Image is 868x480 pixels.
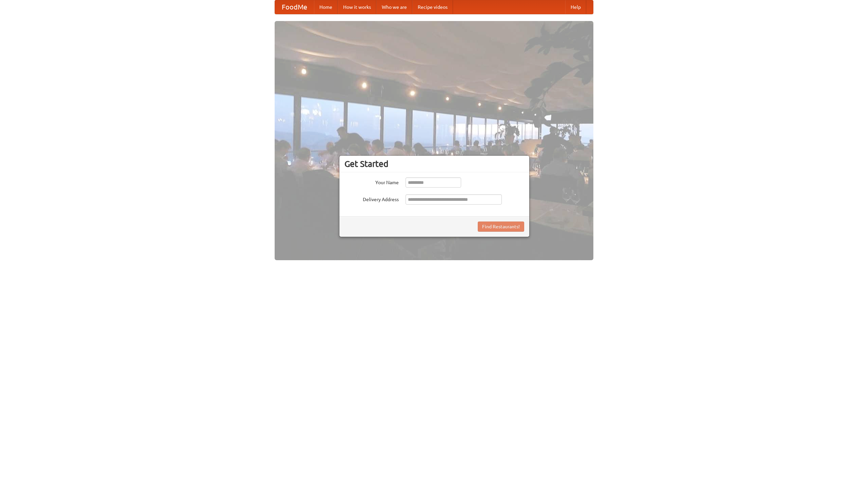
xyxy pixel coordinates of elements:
label: Delivery Address [344,194,399,203]
h3: Get Started [344,159,524,169]
a: Who we are [376,0,412,14]
a: FoodMe [275,0,314,14]
a: Help [565,0,586,14]
a: Recipe videos [412,0,453,14]
label: Your Name [344,177,399,186]
a: Home [314,0,338,14]
a: How it works [338,0,376,14]
button: Find Restaurants! [478,222,524,232]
